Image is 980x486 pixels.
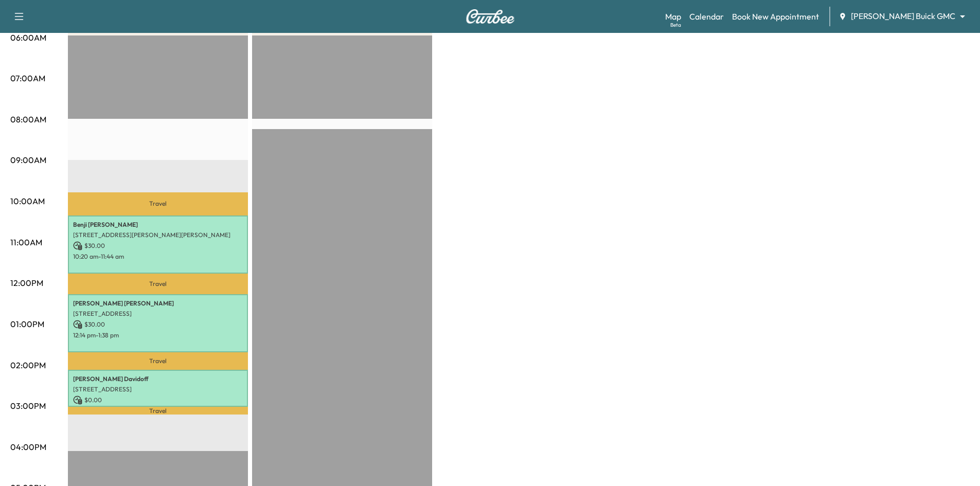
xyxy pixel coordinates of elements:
img: Curbee Logo [466,9,515,24]
p: 02:00PM [10,359,46,371]
p: 11:00AM [10,236,42,248]
p: 09:00AM [10,154,46,166]
p: [STREET_ADDRESS][PERSON_NAME][PERSON_NAME] [73,231,243,239]
p: Travel [68,274,248,294]
p: $ 30.00 [73,320,243,329]
p: 01:00PM [10,318,44,330]
p: [PERSON_NAME] [PERSON_NAME] [73,299,243,308]
p: Benji [PERSON_NAME] [73,221,243,229]
a: MapBeta [665,10,681,23]
div: Beta [670,21,681,29]
p: 04:00PM [10,441,46,453]
span: [PERSON_NAME] Buick GMC [851,10,955,22]
p: 12:14 pm - 1:38 pm [73,331,243,339]
p: 10:00AM [10,195,45,207]
p: 12:00PM [10,277,43,289]
p: $ 0.00 [73,395,243,405]
p: Travel [68,192,248,215]
p: Travel [68,352,248,370]
p: 03:00PM [10,400,46,412]
p: $ 30.00 [73,241,243,250]
a: Book New Appointment [732,10,819,23]
p: 08:00AM [10,113,46,125]
p: [PERSON_NAME] Davidoff [73,375,243,383]
p: 10:20 am - 11:44 am [73,253,243,261]
a: Calendar [689,10,724,23]
p: [STREET_ADDRESS] [73,310,243,318]
p: Travel [68,407,248,415]
p: 07:00AM [10,72,45,84]
p: 06:00AM [10,31,46,44]
p: [STREET_ADDRESS] [73,385,243,393]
